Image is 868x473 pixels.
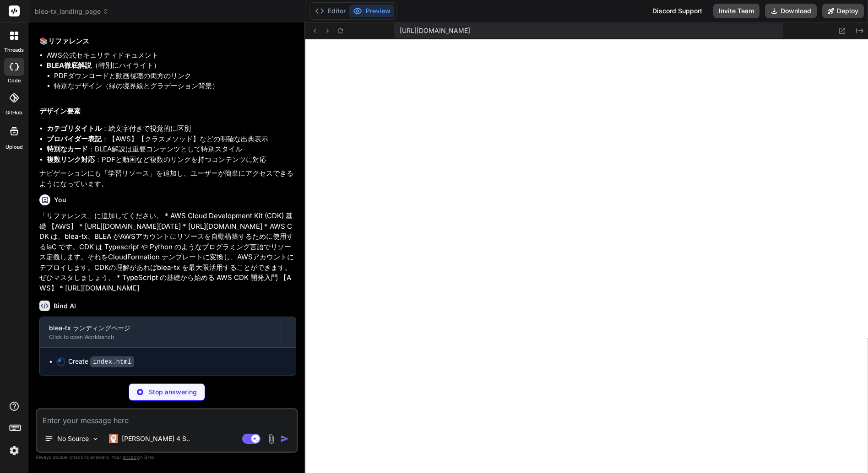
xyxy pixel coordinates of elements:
[349,5,394,17] button: Preview
[39,106,296,117] h2: デザイン要素
[36,453,298,462] p: Always double-check its answers. Your in Bind
[8,77,21,85] label: code
[5,109,22,117] label: GitHub
[47,60,296,91] li: （特別にハイライト）
[49,333,271,341] div: Click to open Workbench
[280,434,289,443] img: icon
[54,195,66,204] h6: You
[47,134,296,145] li: ：【AWS】【クラスメソッド】などの明確な出典表示
[47,155,296,165] li: ：PDFと動画など複数のリンクを持つコンテンツに対応
[54,301,76,311] h6: Bind AI
[47,124,102,133] strong: カテゴリタイトル
[311,5,349,17] button: Editor
[39,36,296,47] h3: 📚
[47,61,92,70] strong: BLEA徹底解説
[123,454,139,460] span: privacy
[149,387,197,397] p: Stop answering
[48,37,89,45] strong: リファレンス
[822,4,864,18] button: Deploy
[40,317,281,347] button: blea-tx ランディングページClick to open Workbench
[647,4,708,18] div: Discord Support
[109,434,118,443] img: Claude 4 Sonnet
[400,26,470,35] span: [URL][DOMAIN_NAME]
[49,323,271,333] div: blea-tx ランディングページ
[5,143,23,151] label: Upload
[54,71,296,81] li: PDFダウンロードと動画視聴の両方のリンク
[54,81,296,91] li: 特別なデザイン（緑の境界線とグラデーション背景）
[47,144,296,155] li: ：BLEA解説は重要コンテンツとして特別スタイル
[92,435,99,443] img: Pick Models
[68,357,134,366] div: Create
[35,7,109,16] span: blea-tx_landing_page
[47,124,296,134] li: ：絵文字付きで視覚的に区別
[713,4,759,18] button: Invite Team
[39,168,296,189] p: ナビゲーションにも「学習リソース」を追加し、ユーザーが簡単にアクセスできるようになっています。
[47,50,296,61] li: AWS公式セキュリティドキュメント
[90,356,134,367] code: index.html
[57,434,89,443] p: No Source
[765,4,817,18] button: Download
[47,134,102,143] strong: プロバイダー表記
[47,145,88,153] strong: 特別なカード
[305,39,868,473] iframe: Preview
[39,211,296,293] p: 「リファレンス」に追加してください。 * AWS Cloud Development Kit (CDK) 基礎 【AWS】 * [URL][DOMAIN_NAME][DATE] * [URL][...
[266,434,277,444] img: attachment
[122,434,190,443] p: [PERSON_NAME] 4 S..
[6,443,22,458] img: settings
[4,46,24,54] label: threads
[47,155,95,164] strong: 複数リンク対応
